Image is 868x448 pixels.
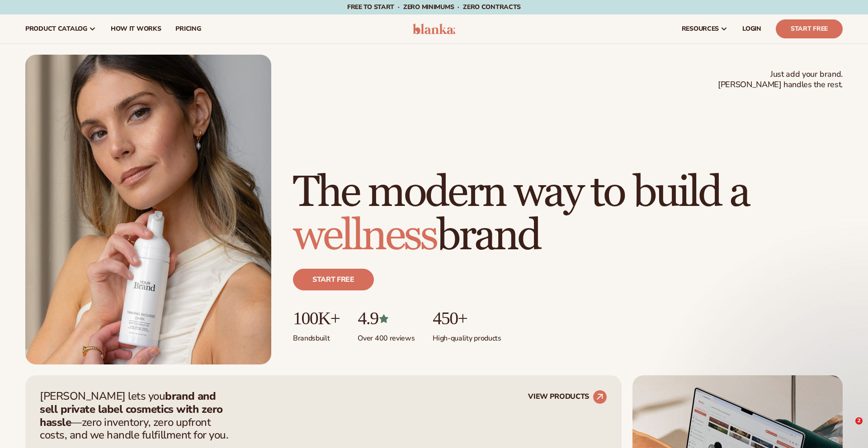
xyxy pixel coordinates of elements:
[528,390,607,404] a: VIEW PRODUCTS
[742,25,761,33] span: LOGIN
[293,210,437,262] span: wellness
[18,14,104,43] a: product catalog
[104,14,169,43] a: How It Works
[40,389,223,429] strong: brand and sell private label cosmetics with zero hassle
[293,269,374,290] a: Start free
[433,328,501,343] p: High-quality products
[111,25,161,33] span: How It Works
[175,25,201,33] span: pricing
[293,328,340,343] p: Brands built
[25,25,87,33] span: product catalog
[358,328,415,343] p: Over 400 reviews
[347,3,521,11] span: Free to start · ZERO minimums · ZERO contracts
[433,308,501,328] p: 450+
[718,69,843,90] span: Just add your brand. [PERSON_NAME] handles the rest.
[855,417,863,425] span: 2
[293,171,843,258] h1: The modern way to build a brand
[40,390,234,442] p: [PERSON_NAME] lets you —zero inventory, zero upfront costs, and we handle fulfillment for you.
[735,14,769,43] a: LOGIN
[293,308,340,328] p: 100K+
[413,23,456,34] img: logo
[358,308,415,328] p: 4.9
[837,417,859,439] iframe: Intercom live chat
[675,14,735,43] a: resources
[776,19,843,38] a: Start Free
[168,14,208,43] a: pricing
[25,55,271,364] img: Female holding tanning mousse.
[682,25,719,33] span: resources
